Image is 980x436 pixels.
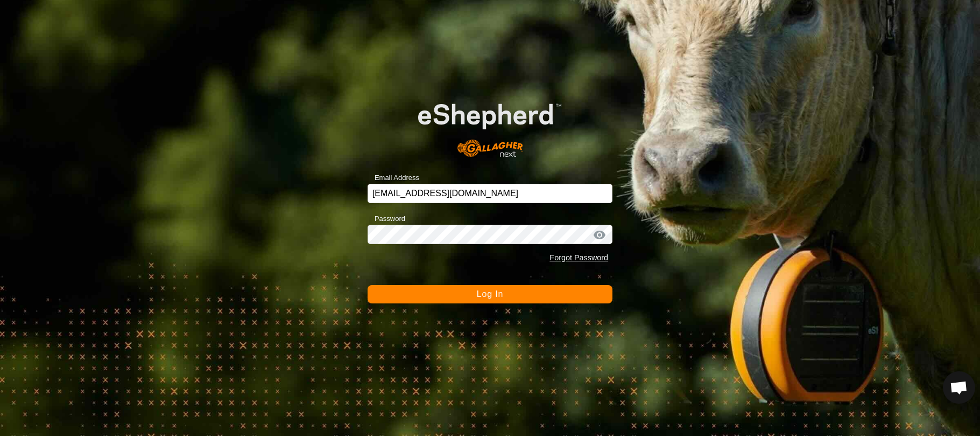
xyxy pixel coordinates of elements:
[368,184,612,203] input: Email Address
[943,371,975,404] div: Open chat
[368,213,405,224] label: Password
[392,83,588,167] img: E-shepherd Logo
[477,289,503,299] span: Log In
[368,285,612,303] button: Log In
[549,253,608,262] a: Forgot Password
[368,172,419,183] label: Email Address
